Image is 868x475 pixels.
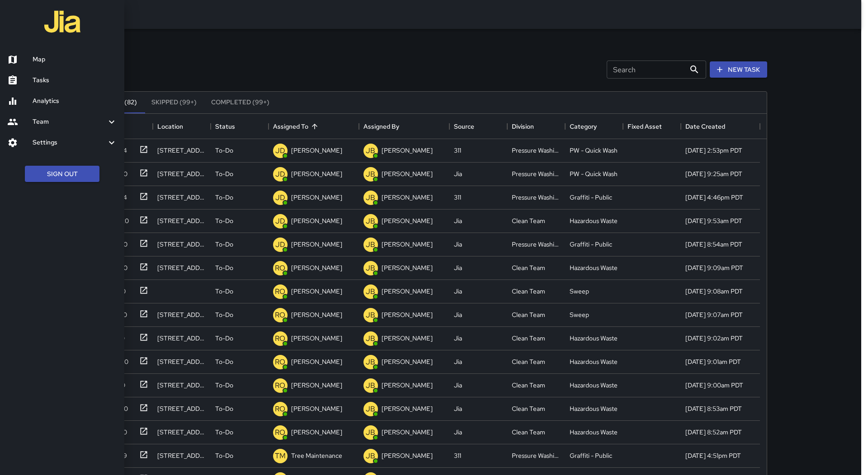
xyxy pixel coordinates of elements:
button: Sign Out [25,166,99,182]
h6: Map [33,55,117,65]
h6: Analytics [33,96,117,106]
img: jia-logo [44,4,80,40]
h6: Settings [33,138,106,148]
h6: Team [33,117,106,127]
h6: Tasks [33,75,117,85]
